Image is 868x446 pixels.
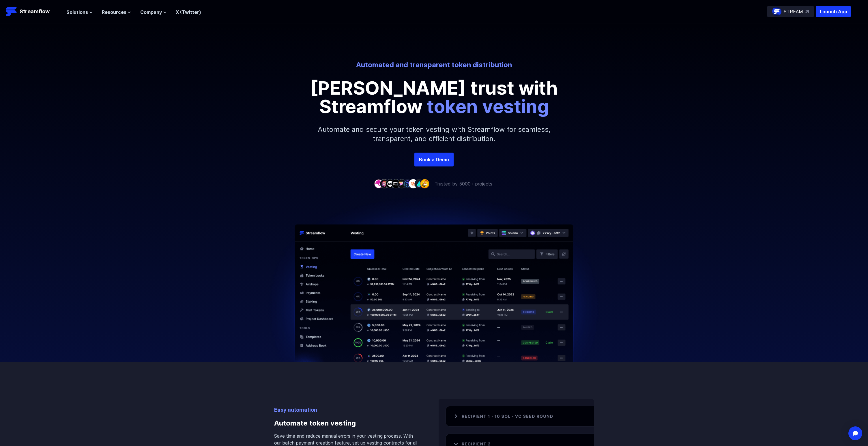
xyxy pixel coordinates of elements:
button: Resources [102,9,131,16]
span: token vesting [427,95,549,117]
p: Streamflow [20,8,50,16]
button: Launch App [816,6,851,17]
a: Book a Demo [414,153,454,166]
span: Company [140,9,162,16]
a: X (Twitter) [176,9,201,15]
img: company-3 [386,179,395,188]
img: streamflow-logo-circle.png [772,7,781,16]
img: company-1 [374,179,383,188]
img: top-right-arrow.svg [805,10,809,13]
span: Solutions [66,9,88,16]
img: company-5 [397,179,406,188]
img: company-8 [414,179,424,188]
img: company-9 [420,179,429,188]
span: Resources [102,9,126,16]
img: company-7 [409,179,418,188]
img: company-2 [380,179,389,188]
img: Hero Image [257,187,611,362]
p: Easy automation [274,406,420,414]
p: Trusted by 5000+ projects [435,180,492,187]
img: company-4 [391,179,401,188]
img: Streamflow Logo [6,6,17,17]
a: STREAM [767,6,814,17]
h3: Automate token vesting [274,414,420,432]
p: Automated and transparent token distribution [274,60,594,70]
div: Open Intercom Messenger [848,426,862,440]
button: Solutions [66,9,93,16]
p: STREAM [784,8,803,15]
p: Automate and secure your token vesting with Streamflow for seamless, transparent, and efficient d... [310,116,558,153]
button: Company [140,9,167,16]
a: Streamflow [6,6,61,17]
img: company-6 [403,179,412,188]
p: [PERSON_NAME] trust with Streamflow [304,79,564,116]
